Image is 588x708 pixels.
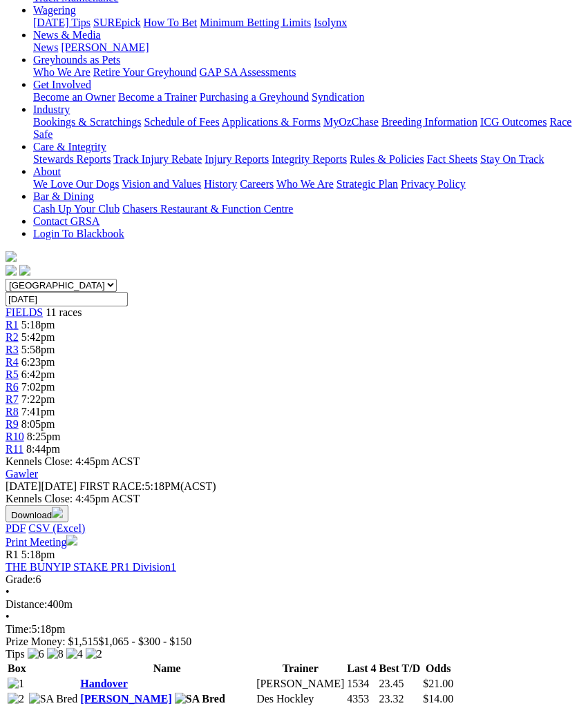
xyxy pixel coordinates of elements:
a: History [204,178,237,190]
div: About [33,178,582,190]
a: Gawler [6,468,38,480]
a: Injury Reports [205,153,269,165]
a: R2 [6,331,19,343]
a: R11 [6,443,23,455]
img: 2 [86,648,102,660]
th: Last 4 [346,662,377,676]
span: [DATE] [6,480,41,492]
span: 5:18pm [21,319,55,331]
a: Strategic Plan [336,178,398,190]
span: 6:23pm [21,356,55,368]
div: 6 [6,573,582,586]
span: 7:41pm [21,406,55,417]
a: R10 [6,431,24,442]
span: 7:22pm [21,393,55,405]
input: Select date [6,292,128,306]
a: Breeding Information [381,116,477,128]
a: [DATE] Tips [33,17,91,28]
a: News [33,41,58,53]
div: Industry [33,116,582,141]
div: Prize Money: $1,515 [6,636,582,648]
td: Des Hockley [256,692,345,706]
span: Tips [6,648,25,660]
span: R4 [6,356,19,368]
a: Handover [80,678,127,689]
a: Isolynx [314,17,347,28]
span: Time: [6,623,32,635]
a: Cash Up Your Club [33,203,120,215]
span: FIELDS [6,306,43,318]
a: Race Safe [33,116,571,140]
a: Greyhounds as Pets [33,54,120,66]
a: Bookings & Scratchings [33,116,141,128]
span: 6:42pm [21,368,55,380]
div: Download [6,522,582,535]
div: 400m [6,598,582,611]
a: [PERSON_NAME] [80,693,171,705]
span: Kennels Close: 4:45pm ACST [6,455,140,467]
th: Trainer [256,662,345,676]
a: Careers [240,178,274,190]
a: Purchasing a Greyhound [200,91,309,103]
button: Download [6,505,68,522]
a: GAP SA Assessments [200,66,296,78]
a: Schedule of Fees [144,116,219,128]
a: R9 [6,418,19,430]
img: facebook.svg [6,265,17,276]
span: $21.00 [423,678,453,689]
th: Best T/D [379,662,421,676]
img: 1 [8,678,24,690]
td: 1534 [346,677,377,691]
a: Become a Trainer [118,91,197,103]
span: 8:25pm [27,431,61,442]
a: R1 [6,319,19,331]
span: • [6,611,10,622]
a: Industry [33,104,70,115]
a: Login To Blackbook [33,228,124,239]
div: Care & Integrity [33,153,582,166]
a: Applications & Forms [222,116,321,128]
a: Vision and Values [122,178,201,190]
a: R8 [6,406,19,417]
img: 8 [47,648,64,660]
th: Odds [422,662,454,676]
td: 23.32 [379,692,421,706]
img: 6 [28,648,44,660]
a: Who We Are [33,66,91,78]
span: R7 [6,393,19,405]
a: Retire Your Greyhound [93,66,197,78]
span: 11 races [46,306,82,318]
span: 8:05pm [21,418,55,430]
a: Minimum Betting Limits [200,17,311,28]
a: Stewards Reports [33,153,111,165]
a: We Love Our Dogs [33,178,119,190]
div: Kennels Close: 4:45pm ACST [6,493,582,505]
a: Wagering [33,4,76,16]
a: Chasers Restaurant & Function Centre [122,203,293,215]
span: R1 [6,549,19,560]
span: 5:58pm [21,344,55,355]
a: Contact GRSA [33,215,99,227]
a: THE BUNYIP STAKE PR1 Division1 [6,561,176,573]
td: 23.45 [379,677,421,691]
a: Who We Are [276,178,334,190]
span: $14.00 [423,693,453,705]
a: Integrity Reports [272,153,347,165]
img: printer.svg [66,535,77,546]
a: Stay On Track [480,153,544,165]
a: R3 [6,344,19,355]
a: Print Meeting [6,536,77,548]
span: [DATE] [6,480,77,492]
a: Fact Sheets [427,153,477,165]
img: download.svg [52,507,63,518]
a: Get Involved [33,79,91,90]
a: CSV (Excel) [28,522,85,534]
td: [PERSON_NAME] [256,677,345,691]
div: Get Involved [33,91,582,104]
a: R6 [6,381,19,393]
